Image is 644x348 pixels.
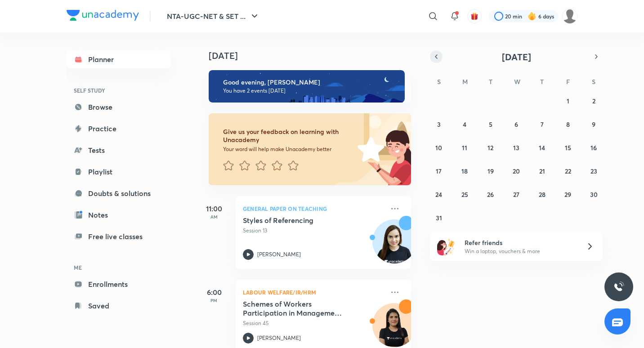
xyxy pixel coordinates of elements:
[196,287,232,298] h5: 6:00
[535,140,549,155] button: August 14, 2025
[535,187,549,201] button: August 28, 2025
[436,167,442,175] abbr: August 17, 2025
[564,190,571,199] abbr: August 29, 2025
[539,190,546,199] abbr: August 28, 2025
[437,120,441,129] abbr: August 3, 2025
[257,250,301,259] p: [PERSON_NAME]
[513,190,519,199] abbr: August 27, 2025
[586,164,601,178] button: August 23, 2025
[243,216,355,225] h5: Styles of Referencing
[592,77,595,86] abbr: Saturday
[561,94,575,108] button: August 1, 2025
[509,187,523,201] button: August 27, 2025
[489,120,492,129] abbr: August 5, 2025
[243,299,355,317] h5: Schemes of Workers Participation in Management in India & Doubt Clearing Session
[562,9,577,24] img: ravleen kaur
[565,167,571,175] abbr: August 22, 2025
[586,187,601,201] button: August 30, 2025
[437,237,455,255] img: referral
[502,51,531,63] span: [DATE]
[561,164,575,178] button: August 22, 2025
[67,98,171,116] a: Browse
[67,275,171,293] a: Enrollments
[432,210,446,225] button: August 31, 2025
[509,164,523,178] button: August 20, 2025
[470,12,479,20] img: avatar
[67,206,171,224] a: Notes
[436,214,442,222] abbr: August 31, 2025
[209,70,405,103] img: evening
[586,140,601,155] button: August 16, 2025
[613,281,624,292] img: ttu
[462,77,468,86] abbr: Monday
[483,117,498,131] button: August 5, 2025
[196,203,232,214] h5: 11:00
[535,117,549,131] button: August 7, 2025
[465,238,575,247] h6: Refer friends
[223,87,397,94] p: You have 2 events [DATE]
[461,190,468,199] abbr: August 25, 2025
[161,7,265,25] button: NTA-UGC-NET & SET ...
[514,120,518,129] abbr: August 6, 2025
[243,203,384,214] p: General Paper on Teaching
[209,50,420,61] h4: [DATE]
[592,120,595,129] abbr: August 9, 2025
[243,319,384,327] p: Session 45
[67,83,171,98] h6: SELF STUDY
[465,247,575,255] p: Win a laptop, vouchers & more
[567,97,569,105] abbr: August 1, 2025
[443,50,590,63] button: [DATE]
[463,120,466,129] abbr: August 4, 2025
[457,187,472,201] button: August 25, 2025
[509,117,523,131] button: August 6, 2025
[67,120,171,138] a: Practice
[528,12,537,21] img: streak
[561,117,575,131] button: August 8, 2025
[432,164,446,178] button: August 17, 2025
[432,117,446,131] button: August 3, 2025
[483,140,498,155] button: August 12, 2025
[432,140,446,155] button: August 10, 2025
[223,128,354,144] h6: Give us your feedback on learning with Unacademy
[327,113,411,185] img: feedback_image
[586,117,601,131] button: August 9, 2025
[67,10,139,21] img: Company Logo
[592,97,595,105] abbr: August 2, 2025
[67,184,171,202] a: Doubts & solutions
[509,140,523,155] button: August 13, 2025
[561,140,575,155] button: August 15, 2025
[67,50,171,68] a: Planner
[489,77,492,86] abbr: Tuesday
[586,94,601,108] button: August 2, 2025
[432,187,446,201] button: August 24, 2025
[590,143,597,152] abbr: August 16, 2025
[196,298,232,303] p: PM
[513,167,520,175] abbr: August 20, 2025
[487,143,493,152] abbr: August 12, 2025
[435,190,442,199] abbr: August 24, 2025
[514,77,520,86] abbr: Wednesday
[457,164,472,178] button: August 18, 2025
[67,141,171,159] a: Tests
[67,228,171,245] a: Free live classes
[223,78,397,86] h6: Good evening, [PERSON_NAME]
[483,164,498,178] button: August 19, 2025
[566,77,570,86] abbr: Friday
[561,187,575,201] button: August 29, 2025
[223,146,354,153] p: Your word will help make Unacademy better
[487,190,494,199] abbr: August 26, 2025
[257,334,301,342] p: [PERSON_NAME]
[566,120,570,129] abbr: August 8, 2025
[437,77,441,86] abbr: Sunday
[590,190,598,199] abbr: August 30, 2025
[67,163,171,181] a: Playlist
[457,117,472,131] button: August 4, 2025
[462,143,467,152] abbr: August 11, 2025
[67,260,171,275] h6: ME
[467,9,482,23] button: avatar
[435,143,442,152] abbr: August 10, 2025
[565,143,571,152] abbr: August 15, 2025
[196,214,232,219] p: AM
[540,77,544,86] abbr: Thursday
[67,297,171,315] a: Saved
